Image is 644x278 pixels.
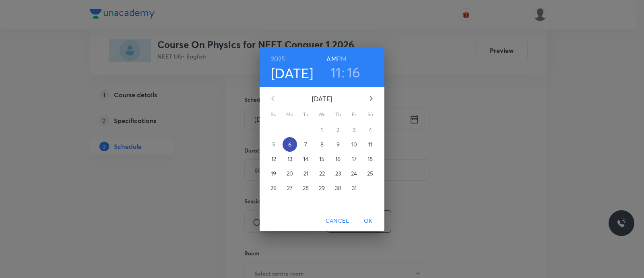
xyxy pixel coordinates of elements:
[331,152,345,166] button: 16
[347,137,361,152] button: 10
[266,111,281,119] span: Su
[352,184,357,192] p: 31
[315,137,329,152] button: 8
[271,155,276,163] p: 12
[283,94,361,104] p: [DATE]
[363,137,378,152] button: 11
[287,155,292,163] p: 13
[351,169,357,178] p: 24
[303,184,309,192] p: 28
[299,152,313,166] button: 14
[331,111,345,119] span: Th
[315,166,329,181] button: 22
[330,64,341,81] button: 11
[283,137,297,152] button: 6
[347,166,361,181] button: 24
[347,152,361,166] button: 17
[271,169,276,178] p: 19
[266,152,281,166] button: 12
[283,111,297,119] span: Mo
[367,155,373,163] p: 18
[322,213,352,228] button: Cancel
[304,140,307,148] p: 7
[347,181,361,195] button: 31
[337,53,347,65] button: PM
[299,111,313,119] span: Tu
[287,184,293,192] p: 27
[283,181,297,195] button: 27
[331,137,345,152] button: 9
[283,152,297,166] button: 13
[368,140,372,148] p: 11
[335,169,341,178] p: 23
[266,166,281,181] button: 19
[303,169,308,178] p: 21
[347,111,361,119] span: Fr
[299,137,313,152] button: 7
[299,166,313,181] button: 21
[355,213,381,228] button: OK
[315,181,329,195] button: 29
[315,152,329,166] button: 15
[331,166,345,181] button: 23
[326,216,349,226] span: Cancel
[335,155,341,163] p: 16
[367,169,373,178] p: 25
[326,53,336,65] button: AM
[359,216,378,226] span: OK
[331,181,345,195] button: 30
[342,64,345,81] h3: :
[336,140,340,148] p: 9
[363,166,378,181] button: 25
[270,184,277,192] p: 26
[299,181,313,195] button: 28
[352,155,357,163] p: 17
[315,111,329,119] span: We
[335,184,341,192] p: 30
[319,184,325,192] p: 29
[347,64,361,81] button: 16
[351,140,357,148] p: 10
[283,166,297,181] button: 20
[287,169,293,178] p: 20
[363,152,378,166] button: 18
[288,140,291,148] p: 6
[271,65,314,82] button: [DATE]
[266,181,281,195] button: 26
[319,169,325,178] p: 22
[271,53,285,65] button: 2025
[319,155,324,163] p: 15
[320,140,324,148] p: 8
[363,111,378,119] span: Sa
[303,155,308,163] p: 14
